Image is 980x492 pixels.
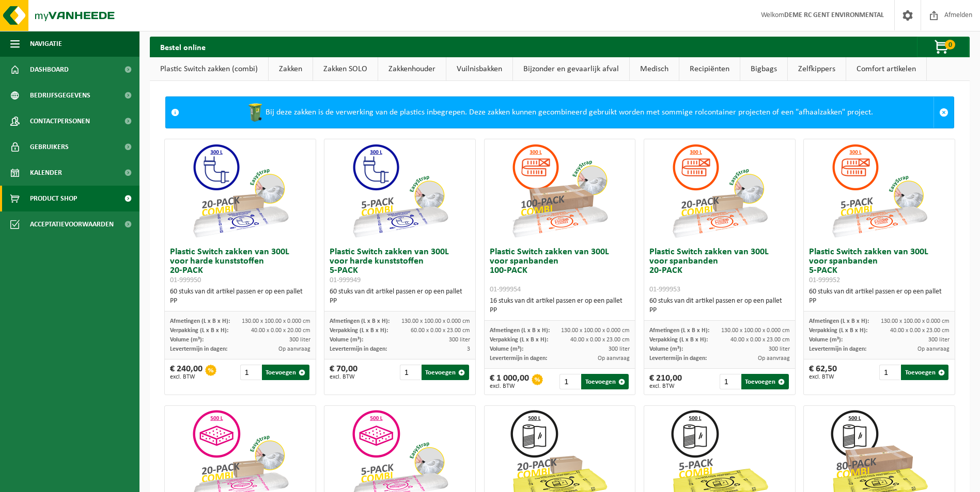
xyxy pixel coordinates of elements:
input: 1 [240,365,261,380]
span: 01-999954 [490,286,521,293]
button: Toevoegen [901,365,948,380]
span: Verpakking (L x B x H): [809,327,867,334]
span: Afmetingen (L x B x H): [170,318,230,324]
span: 01-999950 [170,276,201,284]
div: PP [809,297,950,306]
input: 1 [559,374,580,389]
span: 40.00 x 0.00 x 23.00 cm [890,327,950,334]
strong: DEME RC GENT ENVIRONMENTAL [784,11,884,19]
span: 01-999949 [330,276,361,284]
span: Op aanvraag [598,355,630,362]
h3: Plastic Switch zakken van 300L voor spanbanden 100-PACK [490,248,630,294]
a: Zakkenhouder [378,57,446,81]
span: 300 liter [449,337,470,343]
h3: Plastic Switch zakken van 300L voor harde kunststoffen 20-PACK [170,248,310,285]
span: Afmetingen (L x B x H): [490,327,550,334]
a: Bijzonder en gevaarlijk afval [513,57,629,81]
div: 60 stuks van dit artikel passen er op een pallet [330,287,470,306]
a: Bigbags [740,57,787,81]
a: Zakken [269,57,313,81]
span: Op aanvraag [758,355,790,362]
a: Sluit melding [934,97,954,128]
div: PP [330,297,470,306]
span: Navigatie [30,31,62,57]
div: PP [490,306,630,315]
a: Zelfkippers [788,57,846,81]
h3: Plastic Switch zakken van 300L voor spanbanden 5-PACK [809,248,950,285]
span: Volume (m³): [490,346,523,352]
span: 60.00 x 0.00 x 23.00 cm [411,327,470,334]
div: PP [170,297,310,306]
div: 60 stuks van dit artikel passen er op een pallet [170,287,310,306]
div: € 240,00 [170,365,203,380]
span: Afmetingen (L x B x H): [330,318,390,324]
span: Volume (m³): [649,346,683,352]
button: Toevoegen [262,365,309,380]
button: 0 [917,37,969,57]
button: Toevoegen [581,374,629,389]
span: Afmetingen (L x B x H): [649,327,709,334]
span: 01-999953 [649,286,680,293]
span: Afmetingen (L x B x H): [809,318,869,324]
h3: Plastic Switch zakken van 300L voor spanbanden 20-PACK [649,248,790,294]
span: Verpakking (L x B x H): [170,327,228,334]
div: 16 stuks van dit artikel passen er op een pallet [490,297,630,315]
span: 40.00 x 0.00 x 20.00 cm [251,327,310,334]
span: Verpakking (L x B x H): [649,337,708,343]
span: 40.00 x 0.00 x 23.00 cm [570,337,630,343]
span: Levertermijn in dagen: [330,346,387,352]
input: 1 [720,374,740,389]
span: excl. BTW [809,374,837,380]
span: 130.00 x 100.00 x 0.000 cm [561,327,630,334]
span: Volume (m³): [170,337,204,343]
input: 1 [879,365,900,380]
div: € 62,50 [809,365,837,380]
h3: Plastic Switch zakken van 300L voor harde kunststoffen 5-PACK [330,248,470,285]
a: Medisch [630,57,679,81]
div: € 1 000,00 [490,374,529,389]
span: Levertermijn in dagen: [809,346,866,352]
span: 40.00 x 0.00 x 23.00 cm [730,337,790,343]
img: 01-999952 [828,139,931,242]
div: 60 stuks van dit artikel passen er op een pallet [649,297,790,315]
button: Toevoegen [422,365,469,380]
img: 01-999954 [508,139,611,242]
span: 130.00 x 100.00 x 0.000 cm [721,327,790,334]
div: Bij deze zakken is de verwerking van de plastics inbegrepen. Deze zakken kunnen gecombineerd gebr... [184,97,934,128]
span: 130.00 x 100.00 x 0.000 cm [401,318,470,324]
span: Contactpersonen [30,108,90,134]
span: Levertermijn in dagen: [649,355,707,362]
span: 300 liter [928,337,950,343]
span: Kalender [30,160,62,186]
span: Volume (m³): [330,337,363,343]
span: Bedrijfsgegevens [30,83,90,108]
span: excl. BTW [170,374,203,380]
span: Gebruikers [30,134,69,160]
div: € 210,00 [649,374,682,389]
span: Verpakking (L x B x H): [330,327,388,334]
a: Recipiënten [679,57,740,81]
img: WB-0240-HPE-GN-50.png [245,102,266,123]
span: Verpakking (L x B x H): [490,337,548,343]
img: 01-999953 [668,139,771,242]
div: PP [649,306,790,315]
input: 1 [400,365,421,380]
span: 3 [467,346,470,352]
a: Plastic Switch zakken (combi) [150,57,268,81]
img: 01-999950 [189,139,292,242]
span: Op aanvraag [917,346,950,352]
span: Dashboard [30,57,69,83]
span: excl. BTW [649,383,682,389]
span: excl. BTW [330,374,357,380]
div: 60 stuks van dit artikel passen er op een pallet [809,287,950,306]
span: Op aanvraag [278,346,310,352]
span: Levertermijn in dagen: [170,346,227,352]
img: 01-999949 [348,139,452,242]
span: Levertermijn in dagen: [490,355,547,362]
a: Zakken SOLO [313,57,378,81]
span: Acceptatievoorwaarden [30,211,114,237]
span: 130.00 x 100.00 x 0.000 cm [242,318,310,324]
span: 300 liter [609,346,630,352]
span: 300 liter [289,337,310,343]
span: 0 [945,40,955,50]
